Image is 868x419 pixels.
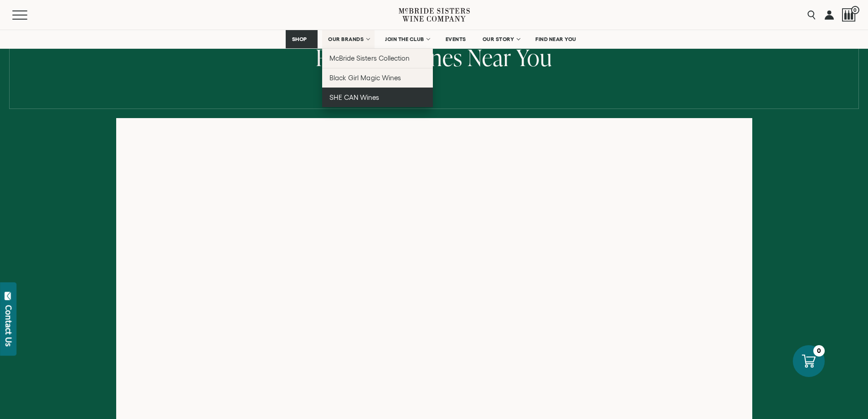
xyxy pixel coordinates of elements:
[379,30,435,48] a: JOIN THE CLUB
[404,41,462,73] span: Wines
[385,36,424,42] span: JOIN THE CLUB
[483,36,514,42] span: OUR STORY
[322,68,433,88] a: Black Girl Magic Wines
[529,30,582,48] a: FIND NEAR YOU
[12,10,45,20] button: Mobile Menu Trigger
[4,305,13,347] div: Contact Us
[440,30,472,48] a: EVENTS
[535,36,576,42] span: FIND NEAR YOU
[813,345,825,357] div: 0
[477,30,525,48] a: OUR STORY
[316,41,358,73] span: Find
[851,6,859,14] span: 0
[322,88,433,107] a: SHE CAN Wines
[329,93,379,101] span: SHE CAN Wines
[329,74,401,82] span: Black Girl Magic Wines
[322,48,433,68] a: McBride Sisters Collection
[322,30,375,48] a: OUR BRANDS
[516,41,552,73] span: You
[328,36,364,42] span: OUR BRANDS
[446,36,466,42] span: EVENTS
[116,118,752,403] iframe: Store Locator
[286,30,318,48] a: SHOP
[292,36,307,42] span: SHOP
[329,54,410,62] span: McBride Sisters Collection
[467,41,511,73] span: Near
